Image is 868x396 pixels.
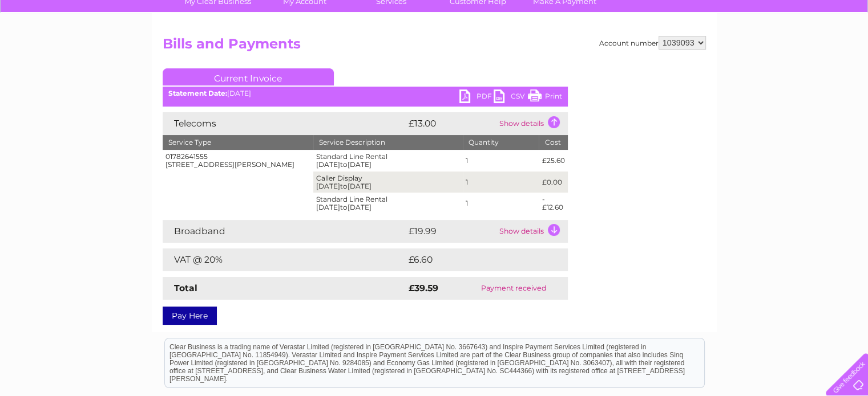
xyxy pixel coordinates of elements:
[696,48,721,57] a: Energy
[409,283,438,293] strong: £39.59
[653,6,732,20] a: 0333 014 3131
[313,135,463,150] th: Service Description
[667,48,689,57] a: Water
[163,248,406,271] td: VAT @ 20%
[496,112,568,135] td: Show details
[313,193,463,214] td: Standard Line Rental [DATE] [DATE]
[599,36,706,50] div: Account number
[30,30,88,64] img: logo.png
[406,220,496,243] td: £19.99
[168,89,227,97] b: Statement Date:
[340,182,348,190] span: to
[459,89,494,106] a: PDF
[313,150,463,172] td: Standard Line Rental [DATE] [DATE]
[539,150,567,172] td: £25.60
[163,36,706,58] h2: Bills and Payments
[496,220,568,243] td: Show details
[163,220,406,243] td: Broadband
[163,89,568,97] div: [DATE]
[539,172,567,193] td: £0.00
[792,48,820,57] a: Contact
[769,48,785,57] a: Blog
[163,135,314,150] th: Service Type
[165,153,311,169] div: 01782641555 [STREET_ADDRESS][PERSON_NAME]
[463,193,539,214] td: 1
[313,172,463,193] td: Caller Display [DATE] [DATE]
[463,135,539,150] th: Quantity
[728,48,762,57] a: Telecoms
[174,283,197,293] strong: Total
[340,160,348,169] span: to
[340,203,348,211] span: to
[163,307,217,325] a: Pay Here
[406,112,496,135] td: £13.00
[463,150,539,172] td: 1
[463,172,539,193] td: 1
[830,48,857,57] a: Log out
[406,248,542,271] td: £6.60
[165,6,704,55] div: Clear Business is a trading name of Verastar Limited (registered in [GEOGRAPHIC_DATA] No. 3667643...
[528,89,562,106] a: Print
[539,135,567,150] th: Cost
[494,89,528,106] a: CSV
[163,68,334,85] a: Current Invoice
[459,277,567,300] td: Payment received
[539,193,567,214] td: -£12.60
[163,112,406,135] td: Telecoms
